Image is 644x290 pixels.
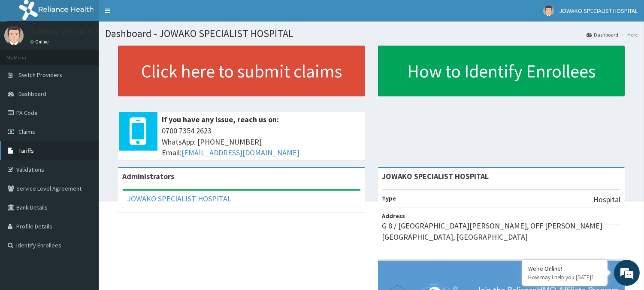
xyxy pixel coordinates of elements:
[118,46,365,96] a: Click here to submit claims
[181,148,299,157] a: [EMAIL_ADDRESS][DOMAIN_NAME]
[105,28,638,39] h1: Dashboard - JOWAKO SPECIALIST HOSPITAL
[30,39,51,45] a: Online
[18,71,62,79] span: Switch Providers
[593,194,620,205] p: Hospital
[543,6,554,16] img: User Image
[382,212,405,220] b: Address
[122,171,174,181] b: Administrators
[18,147,34,154] span: Tariffs
[127,194,231,204] a: JOWAKO SPECIALIST HOSPITAL
[378,46,625,96] a: How to Identify Enrollees
[559,7,638,15] span: JOWAKO SPECIALIST HOSPITAL
[528,265,601,272] div: We're Online!
[4,26,24,45] img: User Image
[382,194,396,202] b: Type
[528,274,601,281] p: How may I help you today?
[619,31,638,38] li: Here
[382,171,489,181] strong: JOWAKO SPECIALIST HOSPITAL
[30,28,134,36] p: JOWAKO SPECIALIST HOSPITAL
[382,220,621,242] p: G 8 / [GEOGRAPHIC_DATA][PERSON_NAME], OFF [PERSON_NAME][GEOGRAPHIC_DATA], [GEOGRAPHIC_DATA]
[18,128,35,136] span: Claims
[162,125,361,158] span: 0700 7354 2623 WhatsApp: [PHONE_NUMBER] Email:
[587,31,618,38] a: Dashboard
[162,114,279,124] b: If you have any issue, reach us on:
[18,90,46,98] span: Dashboard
